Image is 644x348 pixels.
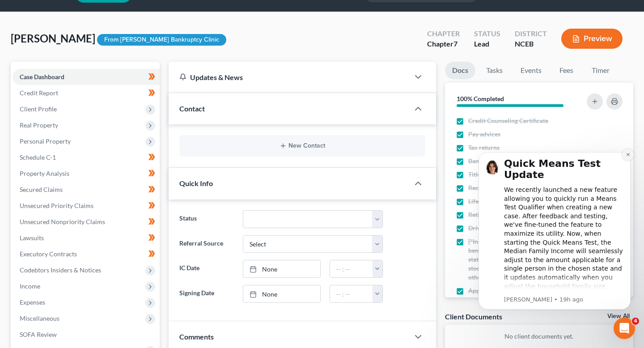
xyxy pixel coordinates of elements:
[20,331,57,338] span: SOFA Review
[186,142,418,149] button: New Contact
[243,260,320,277] a: None
[20,266,101,274] span: Codebtors Insiders & Notices
[179,72,398,82] div: Updates & News
[175,235,238,253] label: Referral Source
[20,137,71,145] span: Personal Property
[445,312,502,321] div: Client Documents
[20,105,57,113] span: Client Profile
[330,260,373,277] input: -- : --
[179,104,205,113] span: Contact
[13,198,160,214] a: Unsecured Priority Claims
[20,186,63,193] span: Secured Claims
[20,170,69,177] span: Property Analysis
[175,210,238,228] label: Status
[13,69,160,85] a: Case Dashboard
[445,62,475,79] a: Docs
[614,318,635,339] iframe: Intercom live chat
[474,39,500,49] div: Lead
[479,62,510,79] a: Tasks
[179,179,213,187] span: Quick Info
[427,29,460,39] div: Chapter
[468,130,500,139] span: Pay advices
[474,29,500,39] div: Status
[20,153,56,161] span: Schedule C-1
[585,62,617,79] a: Timer
[13,166,160,182] a: Property Analysis
[20,250,77,258] span: Executory Contracts
[20,73,64,81] span: Case Dashboard
[13,85,160,101] a: Credit Report
[97,34,226,46] div: From [PERSON_NAME] Bankruptcy Clinic
[13,246,160,262] a: Executory Contracts
[175,285,238,303] label: Signing Date
[468,116,548,125] span: Credit Counseling Certificate
[20,202,93,209] span: Unsecured Priority Claims
[513,62,549,79] a: Events
[427,39,460,49] div: Chapter
[465,141,644,344] iframe: Intercom notifications message
[561,29,623,49] button: Preview
[20,298,45,306] span: Expenses
[457,95,504,102] strong: 100% Completed
[20,314,59,322] span: Miscellaneous
[11,32,95,45] span: [PERSON_NAME]
[632,318,639,325] span: 4
[13,327,160,343] a: SOFA Review
[330,285,373,302] input: -- : --
[20,218,105,225] span: Unsecured Nonpriority Claims
[13,149,160,166] a: Schedule C-1
[452,332,626,341] p: No client documents yet.
[179,332,214,341] span: Comments
[515,39,547,49] div: NCEB
[552,62,581,79] a: Fees
[175,260,238,278] label: IC Date
[20,89,58,97] span: Credit Report
[20,234,44,242] span: Lawsuits
[243,285,320,302] a: None
[20,282,40,290] span: Income
[13,182,160,198] a: Secured Claims
[20,121,58,129] span: Real Property
[13,214,160,230] a: Unsecured Nonpriority Claims
[13,230,160,246] a: Lawsuits
[515,29,547,39] div: District
[453,39,458,48] span: 7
